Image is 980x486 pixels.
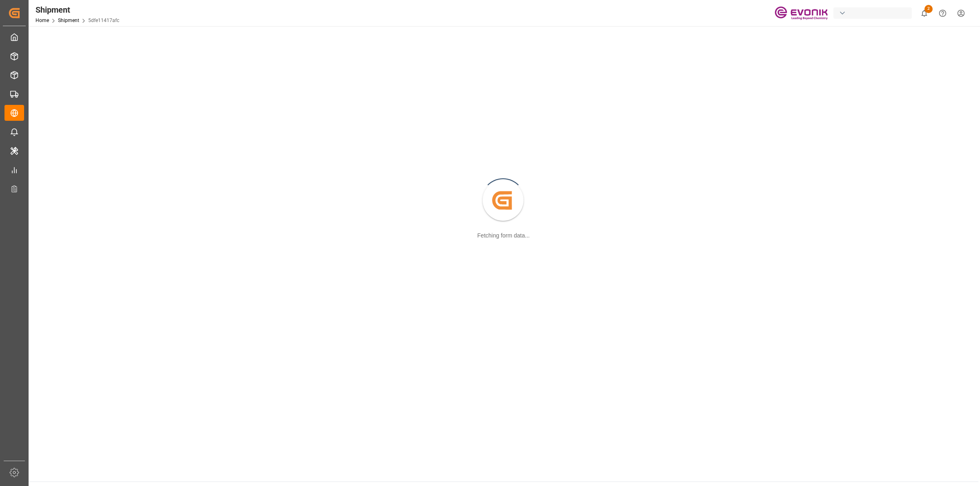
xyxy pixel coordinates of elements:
button: Help Center [933,4,952,22]
button: show 2 new notifications [915,4,933,22]
a: Home [36,18,49,23]
div: Fetching form data... [477,231,530,240]
img: Evonik-brand-mark-Deep-Purple-RGB.jpeg_1700498283.jpeg [775,6,828,20]
span: 2 [924,5,933,13]
a: Shipment [58,18,79,23]
div: Shipment [36,4,119,16]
